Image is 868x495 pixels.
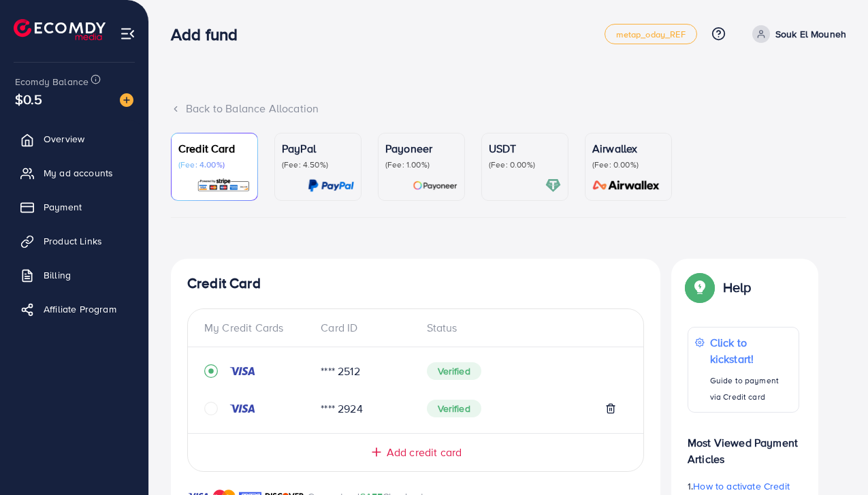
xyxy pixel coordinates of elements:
[204,320,310,336] div: My Credit Cards
[171,101,846,116] div: Back to Balance Allocation
[229,403,256,414] img: credit
[489,140,561,157] p: USDT
[15,75,89,89] span: Ecomdy Balance
[413,178,457,193] img: card
[427,362,481,380] span: Verified
[427,400,481,417] span: Verified
[747,25,846,43] a: Souk El Mouneh
[44,166,113,180] span: My ad accounts
[171,25,248,44] h3: Add fund
[10,193,138,221] a: Payment
[44,200,82,214] span: Payment
[229,366,256,377] img: credit
[44,302,116,316] span: Affiliate Program
[10,227,138,255] a: Product Links
[308,178,354,193] img: card
[44,268,71,282] span: Billing
[688,275,712,300] img: Popup guide
[10,296,138,323] a: Affiliate Program
[810,434,858,485] iframe: Chat
[616,30,686,39] span: metap_oday_REF
[310,320,415,336] div: Card ID
[489,159,561,170] p: (Fee: 0.00%)
[120,26,135,42] img: menu
[197,178,251,193] img: card
[187,275,644,292] h4: Credit Card
[44,132,84,146] span: Overview
[416,320,628,336] div: Status
[387,445,462,460] span: Add credit card
[282,140,354,157] p: PayPal
[723,279,752,296] p: Help
[282,159,354,170] p: (Fee: 4.50%)
[14,19,106,40] img: logo
[588,178,664,193] img: card
[204,364,218,378] svg: record circle
[15,89,43,109] span: $0.5
[592,159,664,170] p: (Fee: 0.00%)
[120,93,133,107] img: image
[775,26,846,42] p: Souk El Mouneh
[10,125,138,153] a: Overview
[545,178,561,193] img: card
[592,140,664,157] p: Airwallex
[710,372,792,405] p: Guide to payment via Credit card
[178,140,251,157] p: Credit Card
[10,159,138,187] a: My ad accounts
[385,159,457,170] p: (Fee: 1.00%)
[688,424,799,467] p: Most Viewed Payment Articles
[710,334,792,367] p: Click to kickstart!
[178,159,251,170] p: (Fee: 4.00%)
[385,140,457,157] p: Payoneer
[10,261,138,289] a: Billing
[605,24,697,44] a: metap_oday_REF
[204,402,218,415] svg: circle
[44,234,102,248] span: Product Links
